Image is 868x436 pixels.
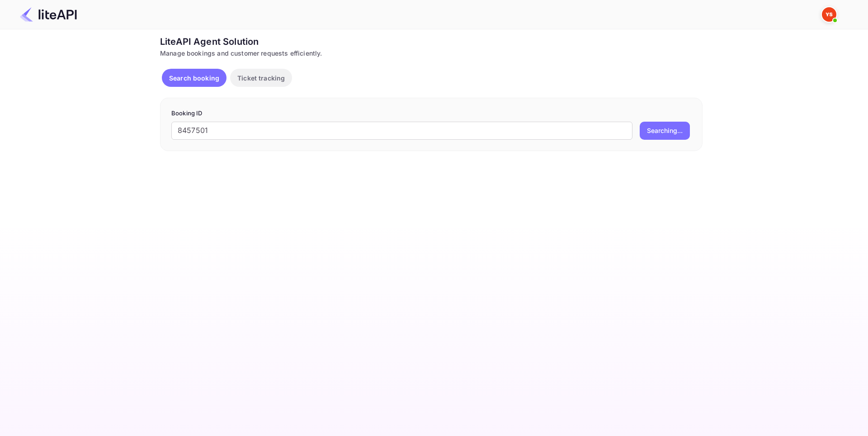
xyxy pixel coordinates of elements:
button: Searching... [640,122,690,140]
div: LiteAPI Agent Solution [160,35,703,48]
img: LiteAPI Logo [20,7,77,22]
p: Search booking [169,73,219,83]
input: Enter Booking ID (e.g., 63782194) [171,122,632,140]
p: Ticket tracking [237,73,285,83]
p: Booking ID [171,109,691,118]
div: Manage bookings and customer requests efficiently. [160,48,703,58]
img: Yandex Support [822,7,836,22]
